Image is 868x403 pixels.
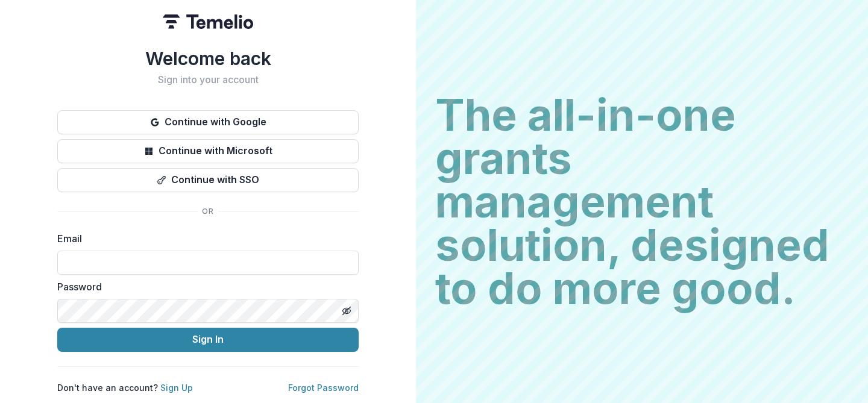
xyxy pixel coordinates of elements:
[57,74,359,86] h2: Sign into your account
[337,301,356,320] button: Toggle password visibility
[57,231,351,246] label: Email
[160,383,193,393] a: Sign Up
[163,14,253,29] img: Temelio
[57,139,359,163] button: Continue with Microsoft
[57,280,351,294] label: Password
[57,168,359,192] button: Continue with SSO
[288,383,359,393] a: Forgot Password
[57,48,359,69] h1: Welcome back
[57,328,359,352] button: Sign In
[57,110,359,134] button: Continue with Google
[57,381,193,394] p: Don't have an account?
